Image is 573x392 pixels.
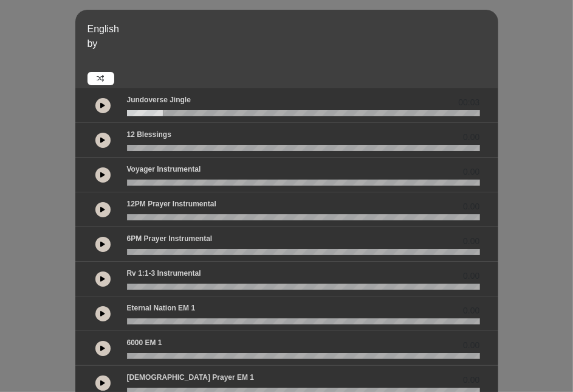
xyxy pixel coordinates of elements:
p: Rv 1:1-3 Instrumental [127,268,201,279]
p: Voyager Instrumental [127,164,201,175]
p: English [87,22,495,37]
p: [DEMOGRAPHIC_DATA] prayer EM 1 [127,372,255,383]
span: by [87,38,98,49]
span: 0.00 [463,304,479,317]
span: 0.00 [463,374,479,387]
p: 6PM Prayer Instrumental [127,233,213,244]
span: 0.00 [463,235,479,248]
span: 0.00 [463,131,479,144]
span: 0.00 [463,166,479,178]
span: 0.00 [463,270,479,282]
span: 0.00 [463,339,479,352]
p: Jundoverse Jingle [127,94,191,105]
p: 12PM Prayer Instrumental [127,198,216,209]
span: 0.00 [463,200,479,213]
p: Eternal Nation EM 1 [127,303,196,313]
p: 6000 EM 1 [127,337,162,348]
p: 12 Blessings [127,129,171,140]
span: 00:03 [458,96,479,109]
